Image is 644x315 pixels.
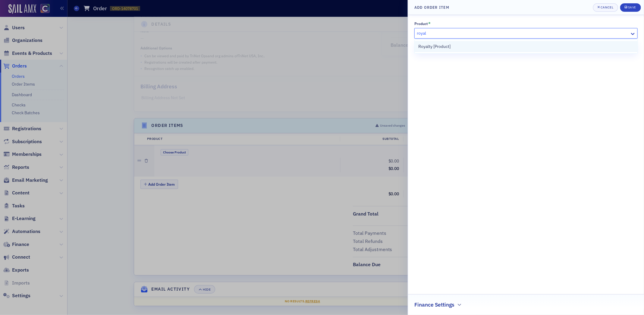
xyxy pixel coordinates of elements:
span: Royalty [Product] [418,43,451,50]
div: Product [414,21,428,26]
div: Save [628,6,636,9]
h2: Finance Settings [414,301,454,309]
h4: Add Order Item [414,5,449,10]
div: Cancel [601,6,613,9]
button: Cancel [593,3,618,12]
button: Save [620,3,641,12]
abbr: This field is required [429,21,431,26]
